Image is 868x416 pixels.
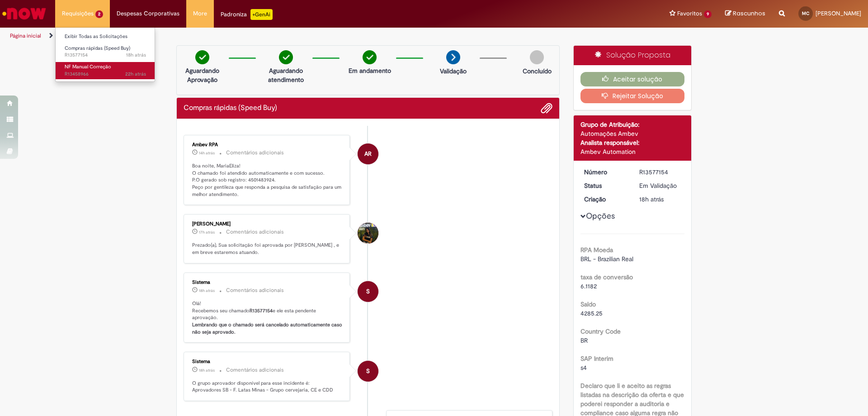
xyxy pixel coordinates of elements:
span: 18h atrás [199,368,215,373]
span: 4285.25 [580,309,603,317]
dt: Criação [577,195,633,204]
small: Comentários adicionais [226,287,284,294]
span: AR [364,143,372,165]
span: R13458966 [65,71,146,78]
div: Em Validação [639,181,681,190]
span: 14h atrás [199,150,215,156]
time: 29/09/2025 09:54:26 [125,71,146,77]
span: BRL - Brazilian Real [580,255,633,263]
span: 18h atrás [639,195,664,203]
time: 29/09/2025 18:17:27 [199,150,215,156]
div: Padroniza [221,9,273,20]
span: 9 [704,10,712,18]
div: System [358,281,378,302]
div: 29/09/2025 14:15:24 [639,195,681,204]
span: 18h atrás [126,52,146,58]
div: Sistema [192,359,343,364]
span: More [193,9,207,18]
p: +GenAi [250,9,273,20]
b: RPA Moeda [580,246,613,254]
a: Exibir Todas as Solicitações [56,32,155,42]
time: 29/09/2025 14:15:32 [199,368,215,373]
span: R13577154 [65,52,146,59]
p: Validação [440,67,467,76]
small: Comentários adicionais [226,149,284,157]
dt: Número [577,167,633,177]
h2: Compras rápidas (Speed Buy) Histórico de tíquete [184,104,277,112]
a: Aberto R13577154 : Compras rápidas (Speed Buy) [56,43,155,60]
img: arrow-next.png [446,50,460,64]
div: Lorena Ferreira Avelar Costa [358,223,378,244]
div: Automações Ambev [580,129,685,138]
small: Comentários adicionais [226,366,284,374]
p: Em andamento [349,66,391,75]
span: Despesas Corporativas [117,9,179,18]
span: Requisições [62,9,94,18]
div: [PERSON_NAME] [192,221,343,227]
p: Aguardando Aprovação [180,66,224,84]
time: 29/09/2025 14:15:24 [639,195,664,203]
span: S [366,360,370,382]
p: Boa noite, MariaEliza! O chamado foi atendido automaticamente e com sucesso. P.O gerado sob regis... [192,163,343,198]
span: [PERSON_NAME] [816,10,861,17]
img: ServiceNow [1,5,47,23]
div: Ambev RPA [358,143,378,164]
button: Adicionar anexos [541,102,552,114]
b: Saldo [580,300,596,308]
img: check-circle-green.png [279,50,293,64]
ul: Requisições [55,27,155,82]
a: Aberto R13458966 : NF Manual Correção [56,62,155,79]
div: R13577154 [639,167,681,177]
b: SAP Interim [580,354,613,363]
span: 18h atrás [199,288,215,293]
div: System [358,361,378,382]
time: 29/09/2025 15:03:21 [199,230,215,235]
div: Grupo de Atribuição: [580,120,685,129]
p: O grupo aprovador disponível para esse incidente é: Aprovadores SB - F. Latas Minas - Grupo cerve... [192,380,343,394]
div: Analista responsável: [580,138,685,147]
p: Aguardando atendimento [264,66,308,84]
span: Rascunhos [733,9,765,18]
img: img-circle-grey.png [530,50,544,64]
a: Página inicial [10,32,41,39]
span: 2 [95,10,103,18]
p: Prezado(a), Sua solicitação foi aprovada por [PERSON_NAME] , e em breve estaremos atuando. [192,242,343,256]
time: 29/09/2025 14:15:25 [126,52,146,58]
div: Ambev RPA [192,142,343,148]
span: BR [580,336,588,344]
b: Country Code [580,327,621,335]
dt: Status [577,181,633,190]
b: Lembrando que o chamado será cancelado automaticamente caso não seja aprovado. [192,321,344,335]
button: Rejeitar Solução [580,89,685,103]
span: Favoritos [677,9,702,18]
ul: Trilhas de página [7,28,572,44]
b: taxa de conversão [580,273,633,281]
span: NF Manual Correção [65,63,111,70]
img: check-circle-green.png [195,50,209,64]
div: Sistema [192,280,343,285]
span: 6.1182 [580,282,597,290]
p: Olá! Recebemos seu chamado e ele esta pendente aprovação. [192,300,343,336]
span: 22h atrás [125,71,146,77]
small: Comentários adicionais [226,228,284,236]
span: Compras rápidas (Speed Buy) [65,45,130,52]
a: Rascunhos [725,10,765,18]
div: Ambev Automation [580,147,685,156]
span: s4 [580,363,587,372]
div: Solução Proposta [574,46,692,65]
span: S [366,281,370,302]
p: Concluído [523,67,552,76]
span: MC [802,10,809,16]
button: Aceitar solução [580,72,685,86]
img: check-circle-green.png [363,50,377,64]
span: 17h atrás [199,230,215,235]
b: R13577154 [250,307,273,314]
time: 29/09/2025 14:15:36 [199,288,215,293]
